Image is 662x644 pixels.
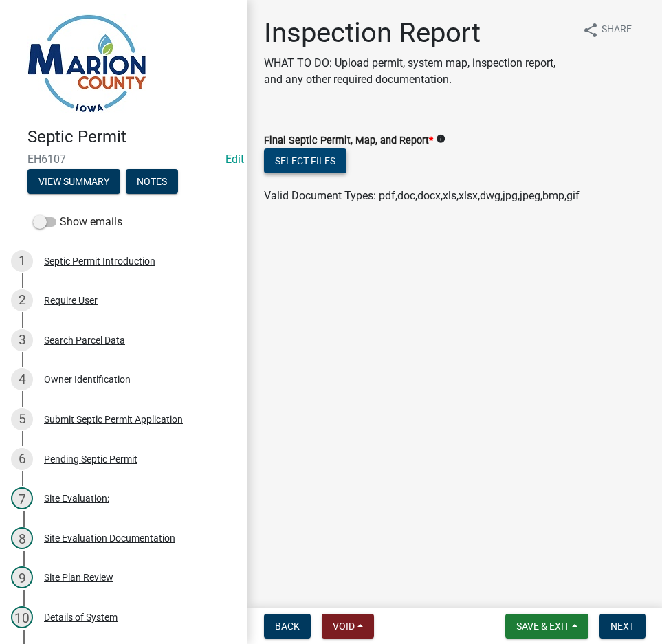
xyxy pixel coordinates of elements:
button: Next [599,614,646,639]
div: Search Parcel Data [44,335,125,345]
h1: Inspection Report [264,16,571,49]
h4: Septic Permit [27,127,236,147]
span: EH6107 [27,153,220,166]
button: shareShare [571,16,643,43]
div: Septic Permit Introduction [44,256,155,266]
button: Save & Exit [505,614,588,639]
div: 9 [11,566,33,588]
wm-modal-confirm: Summary [27,177,120,188]
span: Next [610,621,635,632]
span: Save & Exit [516,621,569,632]
img: Marion County, Iowa [27,14,146,113]
div: Owner Identification [44,375,131,384]
button: Notes [126,169,178,194]
p: WHAT TO DO: Upload permit, system map, inspection report, and any other required documentation. [264,55,571,88]
div: 3 [11,329,33,351]
button: Select files [264,148,346,173]
span: Back [275,621,300,632]
button: View Summary [27,169,120,194]
i: share [582,22,599,38]
div: 10 [11,606,33,628]
div: Require User [44,296,98,305]
wm-modal-confirm: Edit Application Number [225,153,244,166]
div: Site Evaluation: [44,493,109,503]
span: Void [333,621,355,632]
button: Void [322,614,374,639]
div: 5 [11,408,33,430]
div: Submit Septic Permit Application [44,414,183,424]
div: 4 [11,368,33,390]
wm-modal-confirm: Notes [126,177,178,188]
div: 2 [11,289,33,311]
div: Details of System [44,612,118,622]
div: Pending Septic Permit [44,454,137,464]
i: info [436,134,445,144]
div: Site Evaluation Documentation [44,533,175,543]
div: 8 [11,527,33,549]
div: 1 [11,250,33,272]
span: Valid Document Types: pdf,doc,docx,xls,xlsx,dwg,jpg,jpeg,bmp,gif [264,189,580,202]
div: 7 [11,487,33,509]
label: Final Septic Permit, Map, and Report [264,136,433,146]
button: Back [264,614,311,639]
div: 6 [11,448,33,470]
label: Show emails [33,214,122,230]
span: Share [602,22,632,38]
a: Edit [225,153,244,166]
div: Site Plan Review [44,573,113,582]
